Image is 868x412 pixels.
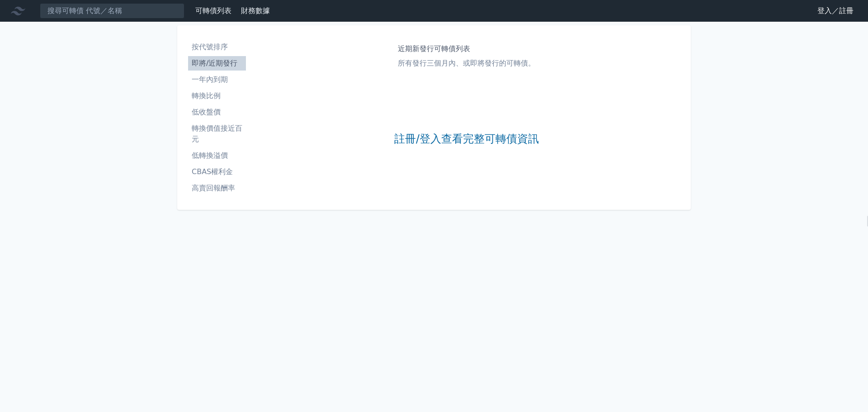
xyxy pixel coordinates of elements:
a: 即將/近期發行 [188,56,246,71]
a: 一年內到期 [188,72,246,87]
a: 登入／註冊 [810,4,861,18]
a: 按代號排序 [188,40,246,54]
a: 低轉換溢價 [188,148,246,163]
li: 低轉換溢價 [188,150,246,161]
li: 高賣回報酬率 [188,183,246,194]
a: 高賣回報酬率 [188,181,246,195]
a: 低收盤價 [188,105,246,119]
p: 所有發行三個月內、或即將發行的可轉債。 [398,58,535,69]
li: 按代號排序 [188,42,246,52]
a: 財務數據 [241,6,270,15]
li: CBAS權利金 [188,166,246,177]
li: 轉換價值接近百元 [188,123,246,145]
a: 轉換比例 [188,89,246,103]
input: 搜尋可轉債 代號／名稱 [40,3,184,19]
li: 即將/近期發行 [188,58,246,69]
a: 轉換價值接近百元 [188,121,246,147]
li: 低收盤價 [188,107,246,118]
a: CBAS權利金 [188,165,246,179]
a: 註冊/登入查看完整可轉債資訊 [394,132,539,147]
h1: 近期新發行可轉債列表 [398,43,535,54]
li: 轉換比例 [188,90,246,101]
a: 可轉債列表 [195,6,231,15]
li: 一年內到期 [188,74,246,85]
